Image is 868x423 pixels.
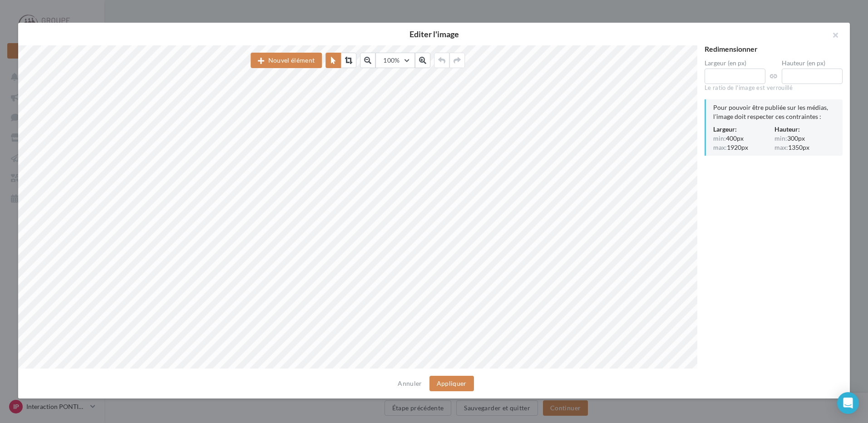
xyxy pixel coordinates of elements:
span: min: [774,135,787,142]
h2: Editer l'image [33,30,835,38]
label: Largeur (en px) [705,60,765,66]
span: min: [713,135,726,142]
div: Le ratio de l'image est verrouillé [705,84,843,92]
button: Appliquer [429,376,474,391]
button: Annuler [394,378,425,389]
span: max: [713,144,727,151]
button: 100% [375,53,414,68]
div: Open Intercom Messenger [837,392,859,414]
label: Hauteur (en px) [782,60,843,66]
div: 1350px [774,143,836,152]
button: Nouvel élément [251,53,322,68]
div: Redimensionner [705,45,843,53]
div: Pour pouvoir être publiée sur les médias, l'image doit respecter ces contraintes : [713,103,835,121]
div: Hauteur: [774,125,836,134]
span: max: [774,144,788,151]
div: 300px [774,134,836,143]
div: Largeur: [713,125,774,134]
div: 400px [713,134,774,143]
div: 1920px [713,143,774,152]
